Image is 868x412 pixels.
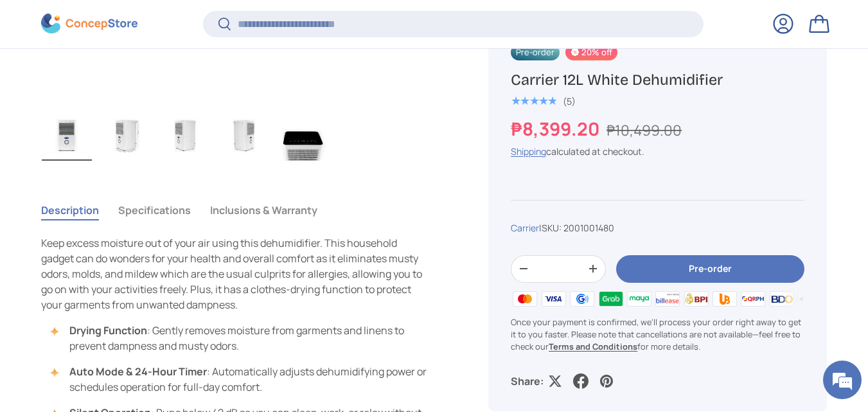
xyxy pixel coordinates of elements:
[549,341,637,353] a: Terms and Conditions
[210,195,317,225] button: Inclusions & Warranty
[796,289,824,309] img: metrobank
[67,72,216,89] div: Chat with us now
[211,6,242,37] div: Minimize live chat window
[511,316,804,354] p: Once your payment is confirmed, we'll process your order right away to get it to you faster. Plea...
[511,117,603,141] strong: ₱8,399.20
[511,70,804,90] h1: Carrier 12L White Dehumidifier
[42,109,92,161] img: carrier-dehumidifier-12-liter-full-view-concepstore
[101,109,151,161] img: carrier-dehumidifier-12-liter-left-side-with-dimensions-view-concepstore
[118,195,191,225] button: Specifications
[542,222,562,234] span: SKU:
[6,275,245,320] textarea: Type your message and hit 'Enter'
[160,109,210,161] img: carrier-dehumidifier-12-liter-left-side-view-concepstore
[219,109,269,161] img: carrier-dehumidifier-12-liter-right-side-view-concepstore
[41,235,427,312] p: Keep excess moisture out of your air using this dehumidifier. This household gadget can do wonder...
[653,289,682,309] img: billease
[607,121,682,141] s: ₱10,499.00
[41,195,99,225] button: Description
[511,95,556,107] div: 5.0 out of 5.0 stars
[41,14,137,34] img: ConcepStore
[511,289,539,309] img: master
[565,44,617,60] span: 20% off
[682,289,710,309] img: bpi
[75,124,177,254] span: We're online!
[511,93,576,107] a: 5.0 out of 5.0 stars (5)
[69,364,207,379] strong: Auto Mode & 24-Hour Timer
[596,289,624,309] img: grabpay
[511,145,804,159] div: calculated at checkout.
[511,222,539,234] a: Carrier
[511,44,560,60] span: Pre-order
[563,96,576,106] div: (5)
[511,94,556,107] span: ★★★★★
[563,222,614,234] span: 2001001480
[739,289,767,309] img: qrph
[511,146,546,158] a: Shipping
[278,109,328,161] img: carrier-dehumidifier-12-liter-top-with-buttons-view-concepstore
[768,289,796,309] img: bdo
[54,364,427,395] li: : Automatically adjusts dehumidifying power or schedules operation for full-day comfort.
[54,323,427,354] li: : Gently removes moisture from garments and linens to prevent dampness and musty odors.
[568,289,596,309] img: gcash
[540,289,568,309] img: visa
[511,374,544,390] p: Share:
[69,323,147,337] strong: Drying Function
[539,222,614,234] span: |
[711,289,739,309] img: ubp
[625,289,653,309] img: maya
[616,255,804,283] button: Pre-order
